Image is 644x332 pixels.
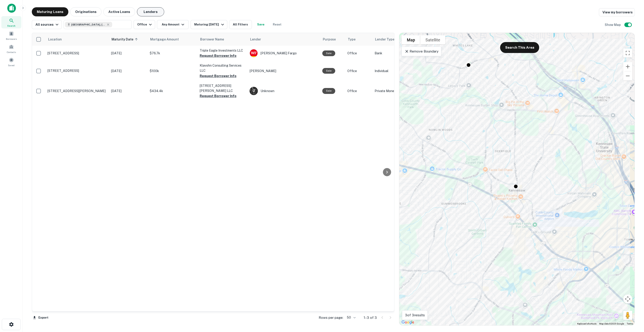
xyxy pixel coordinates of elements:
div: Maturing [DATE] [194,22,225,27]
th: Type [345,33,372,46]
button: Save your search to get updates of matches that match your search criteria. [254,20,268,29]
button: Active Loans [103,7,135,16]
div: [PERSON_NAME] Fargo [250,49,318,57]
button: Map camera controls [623,294,632,304]
a: Contacts [1,43,21,55]
p: Remove Boundary [405,49,438,54]
button: Originations [70,7,102,16]
button: Request Borrower Info [200,73,236,79]
a: View my borrowers [599,8,635,16]
p: Office [347,51,370,56]
a: Saved [1,56,21,68]
span: Type [348,37,356,42]
h6: Show Map [605,22,622,27]
button: Zoom out [623,71,632,80]
div: 0 0 [399,33,635,325]
div: Unknown [250,87,318,95]
p: $434.4k [150,88,195,93]
p: Individual [375,68,411,73]
a: Terms (opens in new tab) [627,322,633,325]
div: 50 [345,314,356,321]
span: Mortgage Amount [150,37,185,42]
a: Borrowers [1,29,21,42]
th: Borrower Name [197,33,247,46]
div: Sale [322,88,335,94]
p: [STREET_ADDRESS][PERSON_NAME] [47,89,107,93]
img: capitalize-icon.png [7,4,16,13]
button: Request Borrower Info [200,93,236,99]
th: Location [45,33,109,46]
p: $76.7k [150,51,195,56]
button: Search This Area [500,42,539,53]
p: Klavohn Consulting Services LLC [200,63,245,73]
button: Show satellite imagery [420,35,445,44]
th: Lender [247,33,320,46]
p: Office [347,68,370,73]
button: Maturing [DATE] [191,20,227,29]
span: [GEOGRAPHIC_DATA], [GEOGRAPHIC_DATA], [GEOGRAPHIC_DATA] [71,23,105,27]
p: [STREET_ADDRESS][PERSON_NAME] LLC [200,83,245,93]
p: [DATE] [111,88,145,93]
p: Private Money [375,88,411,93]
p: [STREET_ADDRESS] [47,51,107,55]
button: Reset [270,20,285,29]
th: Lender Type [372,33,413,46]
button: Maturing Loans [32,7,68,16]
span: Purpose [323,37,336,42]
p: [DATE] [111,68,145,73]
p: [PERSON_NAME] [250,68,318,73]
button: Request Borrower Info [200,53,236,58]
p: [STREET_ADDRESS] [47,69,107,73]
span: Maturity Date [112,37,139,42]
th: Mortgage Amount [147,33,197,46]
a: Open this area in Google Maps (opens a new window) [400,319,415,325]
p: Office [347,88,370,93]
span: Borrowers [6,37,17,41]
p: [DATE] [111,51,145,56]
th: Maturity Date [109,33,147,46]
span: Map data ©2025 Google [599,322,624,325]
button: Drag Pegman onto the map to open Street View [623,311,632,320]
button: Show street map [402,35,420,44]
p: U [253,88,255,93]
div: Sale [322,50,335,56]
button: Export [32,314,50,321]
button: Keyboard shortcuts [577,322,597,325]
button: All sources [32,20,62,29]
span: Location [48,37,62,42]
button: Office [134,20,155,29]
span: Saved [8,63,15,67]
button: Any Amount [157,20,189,29]
th: Purpose [320,33,345,46]
p: $100k [150,68,195,73]
button: Toggle fullscreen view [623,48,632,58]
p: Bank [375,51,411,56]
span: Lender Type [375,37,394,42]
div: Sale [322,68,335,74]
img: Google [400,319,415,325]
p: 3 of 3 results [405,312,425,318]
button: Lenders [137,7,164,16]
p: Rows per page: [319,315,343,320]
div: All sources [35,22,60,27]
button: Zoom in [623,62,632,71]
p: Triple Eagle Investments LLC [200,48,245,53]
a: Search [1,16,21,28]
span: Contacts [7,50,16,54]
span: Search [7,24,15,28]
p: 1–3 of 3 [364,315,377,320]
span: Lender [250,37,261,42]
span: Borrower Name [200,37,224,42]
button: All Filters [229,20,252,29]
img: picture [250,49,258,57]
